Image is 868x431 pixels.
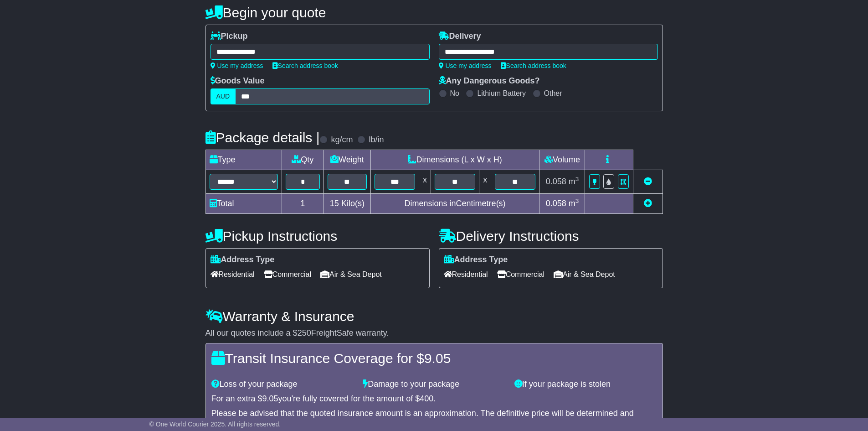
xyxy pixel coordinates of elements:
label: Address Type [444,255,508,265]
a: Search address book [272,62,338,69]
div: All our quotes include a $ FreightSafe warranty. [205,328,663,338]
span: m [569,177,579,186]
td: Type [205,150,282,170]
span: m [569,199,579,208]
h4: Pickup Instructions [205,228,430,244]
div: If your package is stolen [510,379,662,389]
td: Total [205,194,282,214]
td: x [479,170,491,194]
span: Air & Sea Depot [320,267,382,281]
span: 15 [330,199,339,208]
td: 1 [282,194,324,214]
label: kg/cm [331,135,353,145]
td: x [419,170,431,194]
div: For an extra $ you're fully covered for the amount of $ . [211,394,657,404]
span: Commercial [497,267,544,281]
a: Remove this item [644,177,652,186]
label: Address Type [211,255,275,265]
td: Volume [539,150,585,170]
label: Any Dangerous Goods? [439,76,540,86]
a: Search address book [501,62,566,69]
label: Delivery [439,31,481,42]
label: AUD [211,88,236,104]
td: Dimensions (L x W x H) [370,150,539,170]
span: Residential [211,267,255,281]
div: Damage to your package [358,379,510,389]
span: Residential [444,267,488,281]
a: Add new item [644,199,652,208]
span: 0.058 [546,177,566,186]
span: Commercial [264,267,311,281]
span: 400 [420,394,433,403]
span: © One World Courier 2025. All rights reserved. [149,421,281,428]
label: lb/in [369,135,384,145]
span: 250 [298,328,311,338]
span: 9.05 [424,351,451,366]
span: 9.05 [262,394,278,403]
a: Use my address [439,62,492,69]
h4: Begin your quote [205,5,663,20]
span: 0.058 [546,199,566,208]
td: Qty [282,150,324,170]
label: No [450,89,459,98]
sup: 3 [575,197,579,204]
td: Weight [324,150,371,170]
div: Loss of your package [207,379,359,389]
a: Use my address [211,62,263,69]
td: Kilo(s) [324,194,371,214]
td: Dimensions in Centimetre(s) [370,194,539,214]
h4: Delivery Instructions [439,228,663,244]
h4: Transit Insurance Coverage for $ [211,351,657,366]
span: Air & Sea Depot [554,267,615,281]
label: Pickup [211,31,248,42]
sup: 3 [575,176,579,182]
label: Goods Value [211,76,265,86]
h4: Warranty & Insurance [205,309,663,324]
label: Lithium Battery [477,89,526,98]
div: Please be advised that the quoted insurance amount is an approximation. The definitive price will... [211,409,657,428]
h4: Package details | [205,130,320,145]
label: Other [544,89,562,98]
